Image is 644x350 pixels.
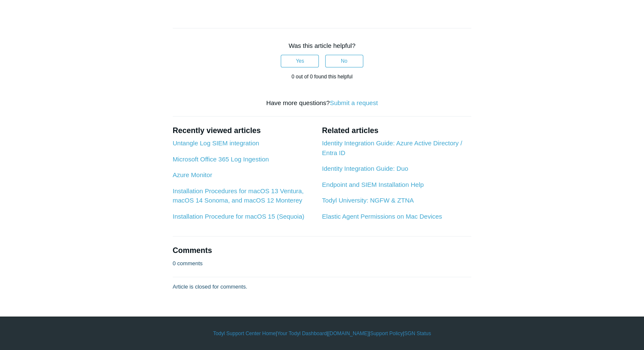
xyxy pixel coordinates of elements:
[173,187,304,204] a: Installation Procedures for macOS 13 Ventura, macOS 14 Sonoma, and macOS 12 Monterey
[77,330,568,337] div: | | | |
[328,330,369,337] a: [DOMAIN_NAME]
[173,98,472,108] div: Have more questions?
[173,139,259,147] a: Untangle Log SIEM integration
[322,125,471,136] h2: Related articles
[213,330,276,337] a: Todyl Support Center Home
[370,330,403,337] a: Support Policy
[322,139,462,156] a: Identity Integration Guide: Azure Active Directory / Entra ID
[330,99,378,106] a: Submit a request
[322,181,423,188] a: Endpoint and SIEM Installation Help
[325,55,363,67] button: This article was not helpful
[173,125,314,136] h2: Recently viewed articles
[281,55,319,67] button: This article was helpful
[173,171,212,178] a: Azure Monitor
[322,213,442,220] a: Elastic Agent Permissions on Mac Devices
[277,330,326,337] a: Your Todyl Dashboard
[173,156,269,163] a: Microsoft Office 365 Log Ingestion
[173,213,304,220] a: Installation Procedure for macOS 15 (Sequoia)
[404,330,431,337] a: SGN Status
[289,42,356,49] span: Was this article helpful?
[173,259,203,268] p: 0 comments
[291,74,352,80] span: 0 out of 0 found this helpful
[173,283,247,291] p: Article is closed for comments.
[173,245,472,256] h2: Comments
[322,165,408,172] a: Identity Integration Guide: Duo
[322,197,414,204] a: Todyl University: NGFW & ZTNA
